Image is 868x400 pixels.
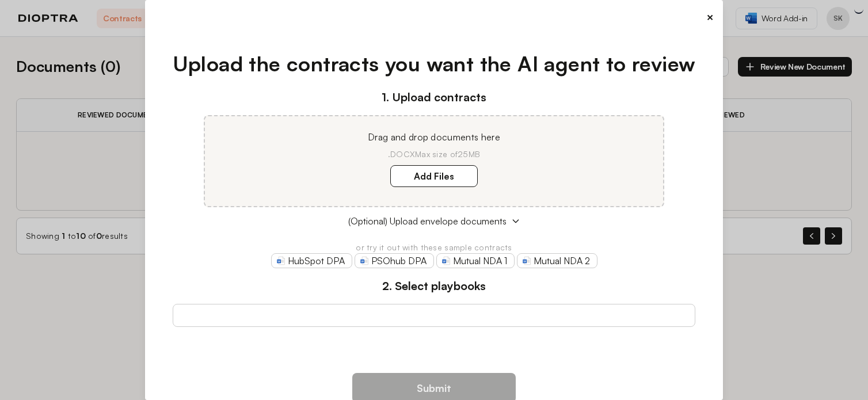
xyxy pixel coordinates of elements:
[173,48,696,79] h1: Upload the contracts you want the AI agent to review
[271,253,352,268] a: HubSpot DPA
[436,253,515,268] a: Mutual NDA 1
[706,9,714,25] button: ×
[355,253,434,268] a: PSOhub DPA
[173,277,696,295] h3: 2. Select playbooks
[219,130,649,144] p: Drag and drop documents here
[219,148,649,160] p: .DOCX Max size of 25MB
[390,165,478,187] label: Add Files
[173,214,696,228] button: (Optional) Upload envelope documents
[173,242,696,253] p: or try it out with these sample contracts
[173,89,696,106] h3: 1. Upload contracts
[517,253,597,268] a: Mutual NDA 2
[348,214,507,228] span: (Optional) Upload envelope documents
